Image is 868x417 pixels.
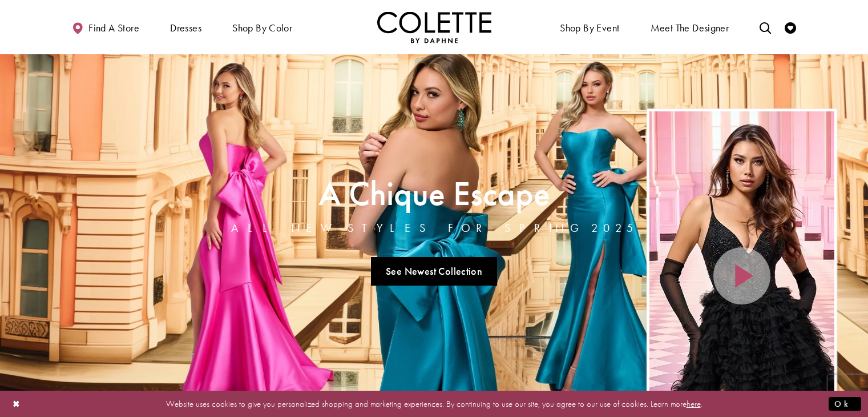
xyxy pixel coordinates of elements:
button: Submit Dialog [829,396,861,411]
p: Website uses cookies to give you personalized shopping and marketing experiences. By continuing t... [82,396,786,411]
a: here [687,398,701,409]
a: See Newest Collection A Chique Escape All New Styles For Spring 2025 [371,257,498,286]
ul: Slider Links [228,252,641,290]
button: Close Dialog [7,394,26,414]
